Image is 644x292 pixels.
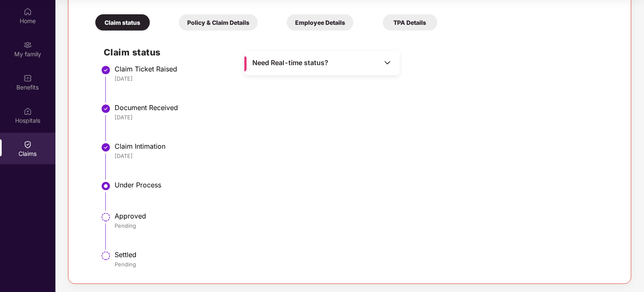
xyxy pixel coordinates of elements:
[115,113,613,121] div: [DATE]
[115,181,613,189] div: Under Process
[383,58,392,67] img: Toggle Icon
[115,212,613,220] div: Approved
[24,74,32,82] img: svg+xml;base64,PHN2ZyBpZD0iQmVuZWZpdHMiIHhtbG5zPSJodHRwOi8vd3d3LnczLm9yZy8yMDAwL3N2ZyIgd2lkdGg9Ij...
[95,14,150,31] div: Claim status
[115,222,613,229] div: Pending
[104,45,613,59] h2: Claim status
[115,250,613,259] div: Settled
[24,140,32,149] img: svg+xml;base64,PHN2ZyBpZD0iQ2xhaW0iIHhtbG5zPSJodHRwOi8vd3d3LnczLm9yZy8yMDAwL3N2ZyIgd2lkdGg9IjIwIi...
[115,142,613,150] div: Claim Intimation
[24,41,32,49] img: svg+xml;base64,PHN2ZyB3aWR0aD0iMjAiIGhlaWdodD0iMjAiIHZpZXdCb3g9IjAgMCAyMCAyMCIgZmlsbD0ibm9uZSIgeG...
[252,58,328,67] span: Need Real-time status?
[115,103,613,112] div: Document Received
[101,142,111,153] img: svg+xml;base64,PHN2ZyBpZD0iU3RlcC1Eb25lLTMyeDMyIiB4bWxucz0iaHR0cDovL3d3dy53My5vcmcvMjAwMC9zdmciIH...
[115,260,613,268] div: Pending
[287,14,353,31] div: Employee Details
[101,251,111,261] img: svg+xml;base64,PHN2ZyBpZD0iU3RlcC1QZW5kaW5nLTMyeDMyIiB4bWxucz0iaHR0cDovL3d3dy53My5vcmcvMjAwMC9zdm...
[179,14,258,31] div: Policy & Claim Details
[24,8,32,16] img: svg+xml;base64,PHN2ZyBpZD0iSG9tZSIgeG1sbnM9Imh0dHA6Ly93d3cudzMub3JnLzIwMDAvc3ZnIiB3aWR0aD0iMjAiIG...
[101,65,111,75] img: svg+xml;base64,PHN2ZyBpZD0iU3RlcC1Eb25lLTMyeDMyIiB4bWxucz0iaHR0cDovL3d3dy53My5vcmcvMjAwMC9zdmciIH...
[24,107,32,116] img: svg+xml;base64,PHN2ZyBpZD0iSG9zcGl0YWxzIiB4bWxucz0iaHR0cDovL3d3dy53My5vcmcvMjAwMC9zdmciIHdpZHRoPS...
[101,104,111,114] img: svg+xml;base64,PHN2ZyBpZD0iU3RlcC1Eb25lLTMyeDMyIiB4bWxucz0iaHR0cDovL3d3dy53My5vcmcvMjAwMC9zdmciIH...
[101,181,111,191] img: svg+xml;base64,PHN2ZyBpZD0iU3RlcC1BY3RpdmUtMzJ4MzIiIHhtbG5zPSJodHRwOi8vd3d3LnczLm9yZy8yMDAwL3N2Zy...
[383,14,437,31] div: TPA Details
[115,152,613,160] div: [DATE]
[101,212,111,222] img: svg+xml;base64,PHN2ZyBpZD0iU3RlcC1QZW5kaW5nLTMyeDMyIiB4bWxucz0iaHR0cDovL3d3dy53My5vcmcvMjAwMC9zdm...
[115,75,613,82] div: [DATE]
[115,65,613,73] div: Claim Ticket Raised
